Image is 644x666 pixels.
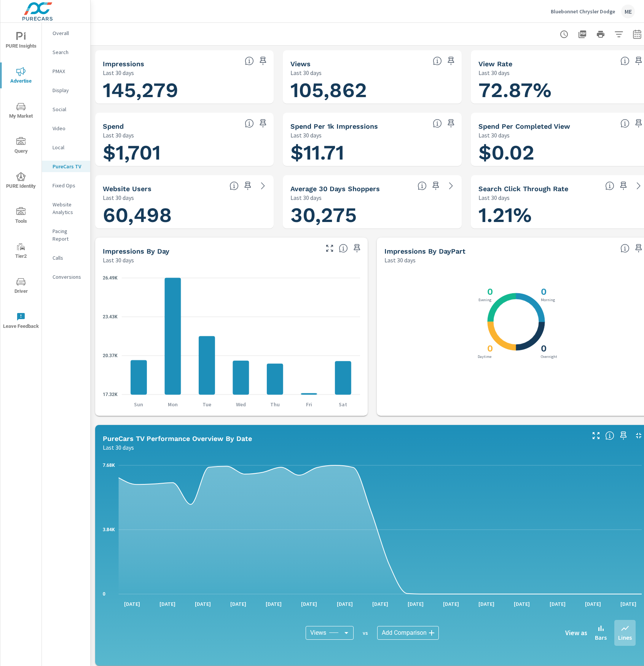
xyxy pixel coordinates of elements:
[476,355,493,359] p: Daytime
[53,48,84,56] p: Search
[53,67,84,75] p: PMAX
[593,27,608,42] button: Print Report
[445,55,457,67] span: Save this to your personalized report
[290,202,454,228] h1: 30,275
[539,343,547,354] h3: 0
[53,163,84,170] p: PureCars TV
[103,77,266,103] h1: 145,279
[438,600,464,608] p: [DATE]
[103,202,266,228] h1: 60,498
[42,142,90,153] div: Local
[478,122,570,130] h5: Spend Per Completed View
[103,185,151,193] h5: Website Users
[242,180,254,192] span: Save this to your personalized report
[257,117,269,129] span: Save this to your personalized report
[620,244,630,253] span: Only DoubleClick Video impressions can be broken down by time of day.
[42,27,90,39] div: Overall
[245,56,254,65] span: Number of times your connected TV ad was presented to a user. [Source: This data is provided by t...
[580,600,606,608] p: [DATE]
[445,117,457,129] span: Save this to your personalized report
[42,123,90,134] div: Video
[473,600,500,608] p: [DATE]
[605,181,614,190] span: Percentage of users who viewed your campaigns who clicked through to your website. For example, i...
[290,140,454,166] h1: $11.71
[103,314,118,319] text: 23.43K
[103,247,169,255] h5: Impressions by Day
[478,60,512,68] h5: View Rate
[330,401,356,408] p: Sat
[3,172,39,191] span: PURE Identity
[3,32,39,51] span: PURE Insights
[430,180,442,192] span: Save this to your personalized report
[382,629,427,637] span: Add Comparison
[611,27,626,42] button: Apply Filters
[53,144,84,151] p: Local
[103,275,118,281] text: 26.49K
[103,256,134,265] p: Last 30 days
[402,600,429,608] p: [DATE]
[418,181,427,190] span: A rolling 30 day total of daily Shoppers on the dealership website, averaged over the selected da...
[225,600,252,608] p: [DATE]
[486,343,493,354] h3: 0
[290,77,454,103] h1: 105,862
[617,180,630,192] span: Save this to your personalized report
[42,46,90,58] div: Search
[0,23,41,338] div: nav menu
[433,56,442,65] span: Number of times your connected TV ad was viewed completely by a user. [Source: This data is provi...
[565,629,587,637] h6: View as
[290,131,322,140] p: Last 30 days
[103,591,105,597] text: 0
[575,27,590,42] button: "Export Report to PDF"
[478,202,642,228] h1: 1.21%
[103,193,134,202] p: Last 30 days
[620,119,630,128] span: Total spend per 1,000 impressions. [Source: This data is provided by the video advertising platform]
[332,600,358,608] p: [DATE]
[42,65,90,77] div: PMAX
[478,68,510,77] p: Last 30 days
[42,180,90,191] div: Fixed Ops
[367,600,394,608] p: [DATE]
[190,600,216,608] p: [DATE]
[509,600,535,608] p: [DATE]
[53,254,84,262] p: Calls
[384,247,465,255] h5: Impressions by DayPart
[615,600,642,608] p: [DATE]
[377,626,439,640] div: Add Comparison
[621,5,635,18] div: ME
[53,201,84,216] p: Website Analytics
[103,463,115,468] text: 7.68K
[230,181,239,190] span: Unique website visitors over the selected time period. [Source: Website Analytics]
[539,298,556,302] p: Morning
[296,401,322,408] p: Fri
[539,355,559,359] p: Overnight
[103,443,134,452] p: Last 30 days
[42,161,90,172] div: PureCars TV
[245,119,254,128] span: Cost of your connected TV ad campaigns. [Source: This data is provided by the video advertising p...
[618,633,632,642] p: Lines
[103,392,118,397] text: 17.32K
[477,298,493,302] p: Evening
[103,527,115,532] text: 3.84K
[290,193,322,202] p: Last 30 days
[53,227,84,243] p: Pacing Report
[103,68,134,77] p: Last 30 days
[103,122,124,130] h5: Spend
[354,629,377,636] p: vs
[42,252,90,264] div: Calls
[228,401,254,408] p: Wed
[103,434,252,442] h5: PureCars TV Performance Overview By Date
[324,242,336,254] button: Make Fullscreen
[290,60,311,68] h5: Views
[595,633,607,642] p: Bars
[3,277,39,296] span: Driver
[125,401,152,408] p: Sun
[53,105,84,113] p: Social
[605,431,614,440] span: Understand PureCars TV performance data over time and see how metrics compare to each other over ...
[445,180,457,192] a: See more details in report
[53,273,84,281] p: Conversions
[433,119,442,128] span: Total spend per 1,000 impressions. [Source: This data is provided by the video advertising platform]
[3,312,39,331] span: Leave Feedback
[3,102,39,121] span: My Market
[53,86,84,94] p: Display
[159,401,186,408] p: Mon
